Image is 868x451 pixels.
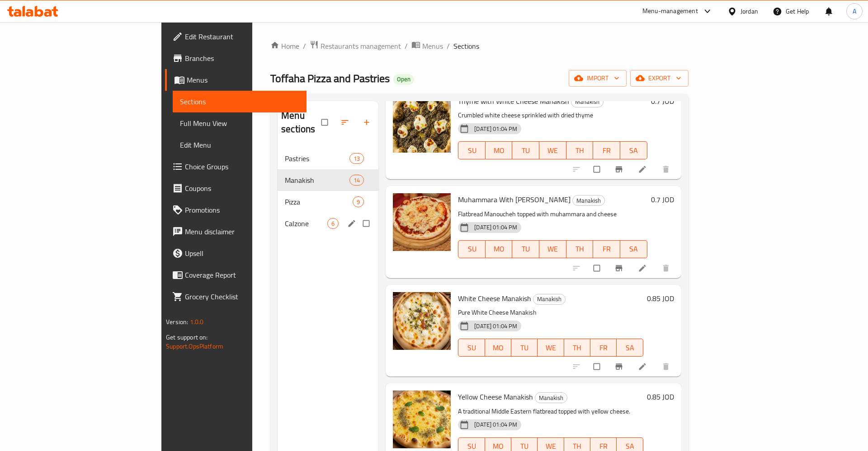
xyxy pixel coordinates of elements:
[597,242,617,256] span: FR
[511,339,538,357] button: TU
[353,198,363,206] span: 9
[741,6,758,16] div: Jordan
[166,331,208,343] span: Get support on:
[485,339,511,357] button: MO
[393,74,414,85] div: Open
[458,292,531,305] span: White Cheese Manakish
[539,240,566,258] button: WE
[166,340,223,352] a: Support.OpsPlatform
[173,134,307,156] a: Edit Menu
[656,357,678,377] button: delete
[597,144,617,157] span: FR
[173,112,307,134] a: Full Menu View
[515,341,534,354] span: TU
[489,341,508,354] span: MO
[458,193,571,206] span: Muhammara With [PERSON_NAME]
[393,193,451,251] img: Muhammara With Cheese Manakish
[588,260,607,277] span: Select to update
[165,242,307,264] a: Upsell
[637,73,681,84] span: export
[593,240,620,258] button: FR
[310,40,401,52] a: Restaurants management
[656,159,678,179] button: delete
[651,95,674,107] h6: 0.7 JOD
[393,391,451,448] img: Yellow Cheese Manakish
[411,40,443,52] a: Menus
[447,41,450,51] li: /
[620,240,647,258] button: SA
[165,47,307,69] a: Branches
[285,218,327,229] span: Calzone
[620,141,647,159] button: SA
[165,264,307,286] a: Coverage Report
[516,242,536,256] span: TU
[651,193,674,206] h6: 0.7 JOD
[568,341,587,354] span: TH
[489,242,509,256] span: MO
[593,141,620,159] button: FR
[285,175,349,186] span: Manakish
[566,141,594,159] button: TH
[541,341,560,354] span: WE
[278,144,378,238] nav: Menu sections
[346,218,359,229] button: edit
[571,97,603,107] span: Manakish
[576,73,619,84] span: import
[516,144,536,157] span: TU
[278,148,378,169] div: Pastries13
[321,41,401,51] span: Restaurants management
[571,97,604,107] div: Manakish
[620,341,639,354] span: SA
[609,258,631,278] button: Branch-specific-item
[638,165,649,174] a: Edit menu item
[180,96,299,107] span: Sections
[642,6,698,17] div: Menu-management
[173,91,307,112] a: Sections
[566,240,594,258] button: TH
[656,258,678,278] button: delete
[609,357,631,377] button: Branch-specific-item
[180,118,299,129] span: Full Menu View
[588,358,607,375] span: Select to update
[422,41,443,51] span: Menus
[853,6,856,16] span: A
[458,339,485,357] button: SU
[278,169,378,191] div: Manakish14
[630,70,689,87] button: export
[462,144,482,157] span: SU
[278,191,378,213] div: Pizza9
[185,53,299,64] span: Branches
[471,322,521,330] span: [DATE] 01:04 PM
[393,75,414,83] span: Open
[458,110,647,121] p: Crumbled white cheese sprinkled with dried thyme
[185,161,299,172] span: Choice Groups
[564,339,590,357] button: TH
[543,242,563,256] span: WE
[569,70,627,87] button: import
[638,362,649,371] a: Edit menu item
[270,68,390,88] span: Toffaha Pizza and Pastries
[185,31,299,42] span: Edit Restaurant
[533,294,565,304] span: Manakish
[165,286,307,307] a: Grocery Checklist
[190,316,204,328] span: 1.0.0
[624,242,644,256] span: SA
[617,339,643,357] button: SA
[535,392,567,403] div: Manakish
[489,144,509,157] span: MO
[185,183,299,194] span: Coupons
[165,221,307,242] a: Menu disclaimer
[486,141,513,159] button: MO
[458,141,486,159] button: SU
[533,294,566,305] div: Manakish
[471,420,521,429] span: [DATE] 01:04 PM
[349,175,364,186] div: items
[638,264,649,273] a: Edit menu item
[647,391,674,403] h6: 0.85 JOD
[393,292,451,350] img: White Cheese Manakish
[357,112,378,132] button: Add section
[453,41,479,51] span: Sections
[270,40,689,52] nav: breadcrumb
[350,154,363,163] span: 13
